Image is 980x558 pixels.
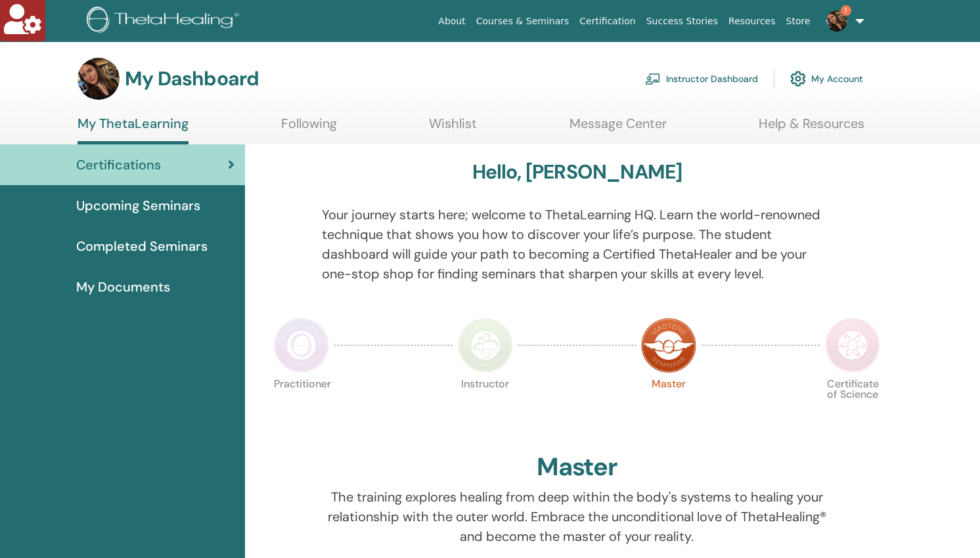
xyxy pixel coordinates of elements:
[723,9,781,33] a: Resources
[274,318,329,373] img: Practitioner
[125,67,259,91] h3: My Dashboard
[641,379,696,434] p: Master
[574,9,640,33] a: Certification
[87,7,244,36] img: logo.png
[76,236,208,256] span: Completed Seminars
[645,64,758,93] a: Instructor Dashboard
[471,9,575,33] a: Courses & Seminars
[472,160,682,184] h3: Hello, [PERSON_NAME]
[458,318,513,373] img: Instructor
[281,116,337,141] a: Following
[429,116,477,141] a: Wishlist
[78,58,120,100] img: default.jpg
[641,318,696,373] img: Master
[76,196,200,215] span: Upcoming Seminars
[76,155,161,175] span: Certifications
[825,379,880,434] p: Certificate of Science
[841,5,851,16] span: 1
[569,116,667,141] a: Message Center
[781,9,816,33] a: Store
[76,277,170,297] span: My Documents
[759,116,864,141] a: Help & Resources
[641,9,723,33] a: Success Stories
[433,9,470,33] a: About
[458,379,513,434] p: Instructor
[537,452,618,483] h2: Master
[790,64,863,93] a: My Account
[322,487,832,546] p: The training explores healing from deep within the body's systems to healing your relationship wi...
[274,379,329,434] p: Practitioner
[825,318,880,373] img: Certificate of Science
[322,205,832,284] p: Your journey starts here; welcome to ThetaLearning HQ. Learn the world-renowned technique that sh...
[826,11,847,32] img: default.jpg
[790,68,806,90] img: cog.svg
[78,116,189,144] a: My ThetaLearning
[645,73,661,85] img: chalkboard-teacher.svg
